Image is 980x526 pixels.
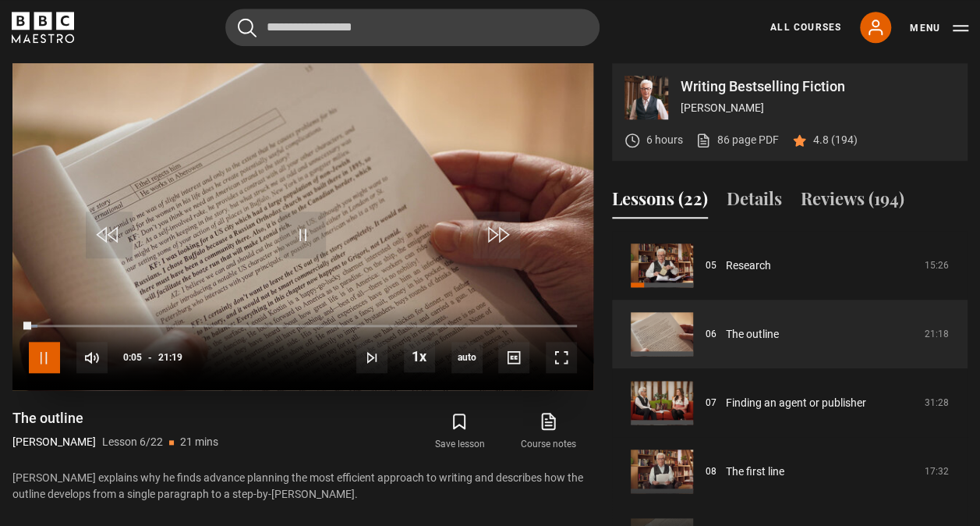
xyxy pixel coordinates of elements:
[801,186,904,219] button: Reviews (194)
[12,12,74,43] svg: BBC Maestro
[12,63,593,390] video-js: Video Player
[726,326,779,343] a: The outline
[148,352,152,363] span: -
[12,409,218,428] h1: The outline
[910,20,968,36] button: Toggle navigation
[813,132,858,148] p: 4.8 (194)
[356,342,387,373] button: Next Lesson
[504,409,593,454] a: Course notes
[646,132,683,148] p: 6 hours
[404,341,435,372] button: Playback Rate
[695,132,779,148] a: 86 page PDF
[29,342,60,373] button: Pause
[546,342,577,373] button: Fullscreen
[225,9,600,46] input: Search
[12,434,96,450] p: [PERSON_NAME]
[76,342,108,373] button: Mute
[726,464,784,480] a: The first line
[451,342,483,373] div: Current quality: 360p
[727,186,782,219] button: Details
[612,186,708,219] button: Lessons (22)
[158,343,182,371] span: 21:19
[102,434,163,450] p: Lesson 6/22
[238,18,256,37] button: Submit the search query
[726,258,771,274] a: Research
[726,395,866,411] a: Finding an agent or publisher
[681,80,955,94] p: Writing Bestselling Fiction
[29,325,577,328] div: Progress Bar
[681,100,955,116] p: [PERSON_NAME]
[770,20,841,34] a: All Courses
[123,343,142,371] span: 0:05
[12,470,593,503] p: [PERSON_NAME] explains why he finds advance planning the most efficient approach to writing and d...
[498,342,529,373] button: Captions
[180,434,218,450] p: 21 mins
[415,409,504,454] button: Save lesson
[451,342,483,373] span: auto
